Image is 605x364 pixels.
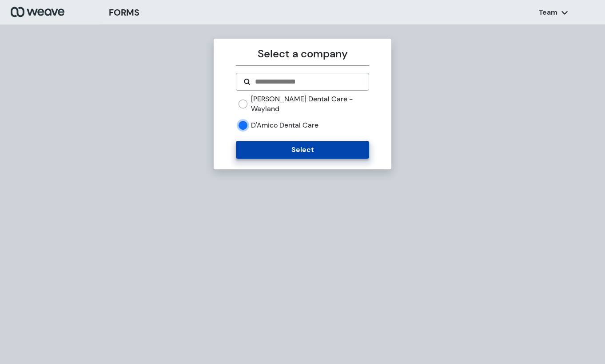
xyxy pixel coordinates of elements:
h3: FORMS [109,6,139,19]
label: D'Amico Dental Care [251,120,318,130]
label: [PERSON_NAME] Dental Care - Wayland [251,94,369,113]
p: Team [539,8,557,17]
p: Select a company [236,46,369,62]
button: Select [236,141,369,159]
input: Search [254,76,361,87]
